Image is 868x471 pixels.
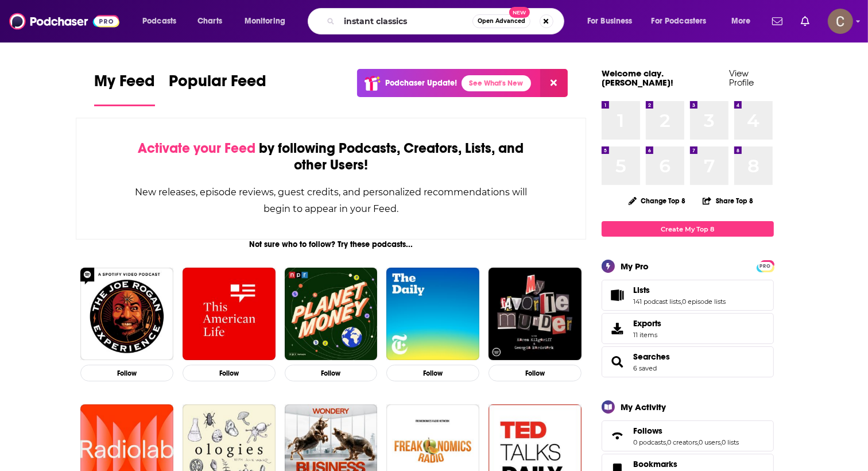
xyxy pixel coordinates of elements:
[339,12,472,30] input: Search podcasts, credits, & more...
[633,426,739,436] a: Follows
[652,13,707,29] span: For Podcasters
[633,285,650,295] span: Lists
[731,13,751,29] span: More
[722,438,739,446] a: 0 lists
[386,268,479,361] img: The Daily
[828,9,853,34] button: Show profile menu
[76,240,586,249] div: Not sure who to follow? Try these podcasts...
[622,194,693,208] button: Change Top 8
[385,78,457,88] p: Podchaser Update!
[633,364,657,372] a: 6 saved
[633,459,677,469] span: Bookmarks
[682,298,726,306] a: 0 episode lists
[80,268,173,361] img: The Joe Rogan Experience
[758,261,772,270] a: PRO
[169,71,266,98] span: Popular Feed
[667,438,697,446] a: 0 creators
[134,140,528,173] div: by following Podcasts, Creators, Lists, and other Users!
[602,346,774,377] span: Searches
[633,426,662,436] span: Follows
[697,438,699,446] span: ,
[285,268,378,361] img: Planet Money
[462,75,531,91] a: See What's New
[633,318,661,329] span: Exports
[94,71,155,106] a: My Feed
[828,9,853,34] span: Logged in as clay.bolton
[80,365,173,381] button: Follow
[633,285,726,295] a: Lists
[699,438,720,446] a: 0 users
[602,420,774,451] span: Follows
[245,13,285,29] span: Monitoring
[796,11,814,31] a: Show notifications dropdown
[134,12,191,30] button: open menu
[587,13,633,29] span: For Business
[169,71,266,106] a: Popular Feed
[606,354,629,370] a: Searches
[633,298,681,306] a: 141 podcast lists
[285,365,378,381] button: Follow
[579,12,647,30] button: open menu
[602,68,673,88] a: Welcome clay.[PERSON_NAME]!
[606,287,629,303] a: Lists
[666,438,667,446] span: ,
[720,438,722,446] span: ,
[134,184,528,217] div: New releases, episode reviews, guest credits, and personalized recommendations will begin to appe...
[702,190,754,212] button: Share Top 8
[758,262,772,271] span: PRO
[606,321,629,337] span: Exports
[606,428,629,444] a: Follows
[602,221,774,237] a: Create My Top 8
[509,7,530,18] span: New
[183,365,276,381] button: Follow
[602,313,774,344] a: Exports
[386,365,479,381] button: Follow
[142,13,176,29] span: Podcasts
[478,18,525,24] span: Open Advanced
[828,9,853,34] img: User Profile
[94,71,155,98] span: My Feed
[730,68,754,88] a: View Profile
[183,268,276,361] img: This American Life
[237,12,300,30] button: open menu
[489,365,582,381] button: Follow
[602,280,774,311] span: Lists
[633,352,670,362] a: Searches
[472,14,530,28] button: Open AdvancedNew
[489,268,582,361] img: My Favorite Murder with Karen Kilgariff and Georgia Hardstark
[319,8,575,34] div: Search podcasts, credits, & more...
[9,10,119,32] img: Podchaser - Follow, Share and Rate Podcasts
[621,261,649,272] div: My Pro
[723,12,765,30] button: open menu
[633,331,661,339] span: 11 items
[633,459,700,469] a: Bookmarks
[633,438,666,446] a: 0 podcasts
[644,12,723,30] button: open menu
[138,140,255,157] span: Activate your Feed
[621,401,666,412] div: My Activity
[190,12,229,30] a: Charts
[197,13,222,29] span: Charts
[768,11,787,31] a: Show notifications dropdown
[681,298,682,306] span: ,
